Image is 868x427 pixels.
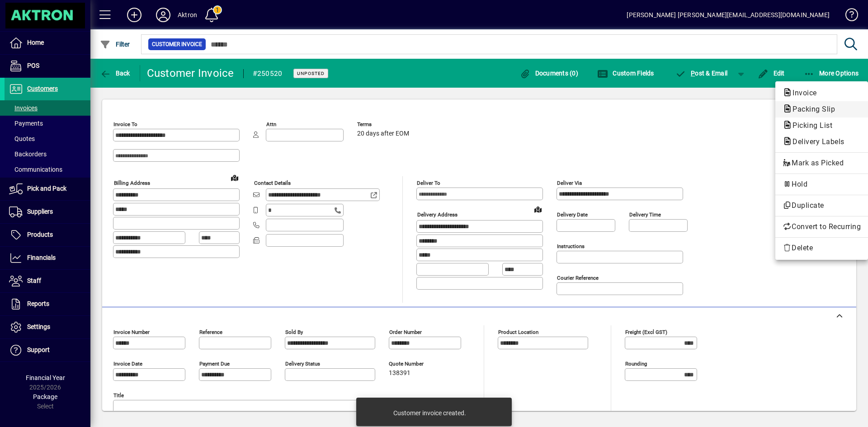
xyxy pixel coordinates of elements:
span: Convert to Recurring [783,221,861,232]
span: Hold [783,179,861,190]
span: Delete [783,243,861,253]
span: Delivery Labels [783,137,849,146]
span: Mark as Picked [783,158,861,169]
span: Packing Slip [783,105,840,113]
span: Picking List [783,121,837,130]
span: Duplicate [783,200,861,211]
span: Invoice [783,89,821,97]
